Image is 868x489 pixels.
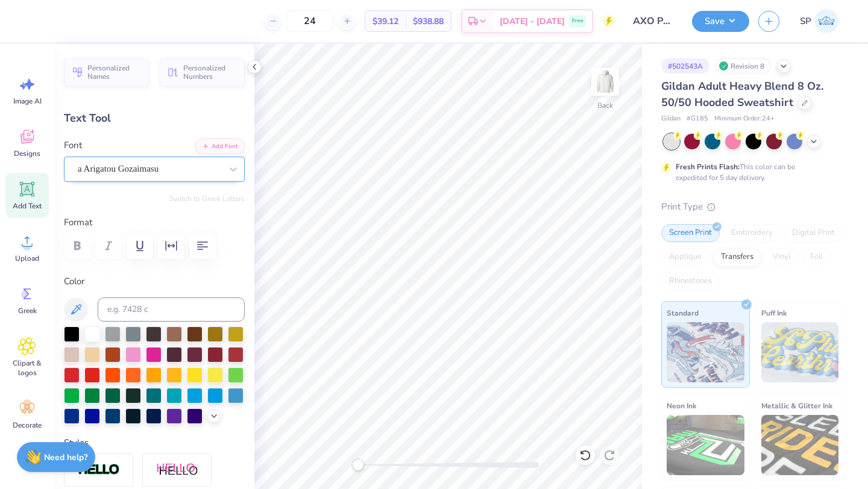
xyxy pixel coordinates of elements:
strong: Need help? [44,452,87,463]
img: Shivani Patel [814,9,838,33]
span: Gildan [661,114,681,124]
button: Personalized Names [64,58,149,86]
button: Add Font [195,139,245,154]
button: Personalized Numbers [160,58,245,86]
img: Metallic & Glitter Ink [761,415,839,475]
div: Applique [661,248,709,266]
div: Print Type [661,200,844,214]
img: Standard [667,322,744,382]
img: Stroke [78,463,120,477]
div: Vinyl [765,248,799,266]
img: Back [593,70,617,94]
img: Shadow [156,463,198,478]
div: This color can be expedited for 5 day delivery. [676,161,824,183]
span: Standard [667,307,699,319]
input: e.g. 7428 c [98,297,245,322]
span: Free [572,17,583,25]
button: Switch to Greek Letters [169,194,245,204]
div: Transfers [713,248,761,266]
span: Metallic & Glitter Ink [761,399,832,412]
span: Designs [14,149,40,158]
span: Personalized Names [87,64,142,81]
span: Neon Ink [667,399,696,412]
input: – – [286,10,333,32]
span: Minimum Order: 24 + [714,114,775,124]
img: Puff Ink [761,322,839,382]
img: Neon Ink [667,415,744,475]
div: Rhinestones [661,272,720,290]
div: Revision 8 [715,58,771,73]
strong: Fresh Prints Flash: [676,162,740,172]
span: Puff Ink [761,307,787,319]
span: Image AI [13,96,42,106]
label: Font [64,139,82,152]
button: Save [692,11,749,32]
span: $39.12 [373,15,398,28]
span: # G185 [687,114,708,124]
div: Screen Print [661,224,720,242]
div: Foil [802,248,831,266]
span: Add Text [13,201,42,211]
label: Format [64,216,245,229]
label: Color [64,275,245,288]
span: $938.88 [413,15,444,28]
div: Digital Print [784,224,843,242]
div: Back [597,100,613,111]
span: Gildan Adult Heavy Blend 8 Oz. 50/50 Hooded Sweatshirt [661,79,823,110]
span: Greek [18,306,37,316]
span: Personalized Numbers [183,64,237,81]
span: Decorate [13,420,42,430]
div: Accessibility label [352,459,364,471]
a: SP [794,9,844,33]
div: Text Tool [64,110,245,126]
span: Clipart & logos [7,358,47,378]
span: Upload [15,254,39,263]
span: [DATE] - [DATE] [500,15,565,28]
label: Styles [64,436,89,450]
div: # 502543A [661,58,709,73]
span: SP [800,14,811,28]
div: Embroidery [723,224,781,242]
input: Untitled Design [624,9,683,33]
